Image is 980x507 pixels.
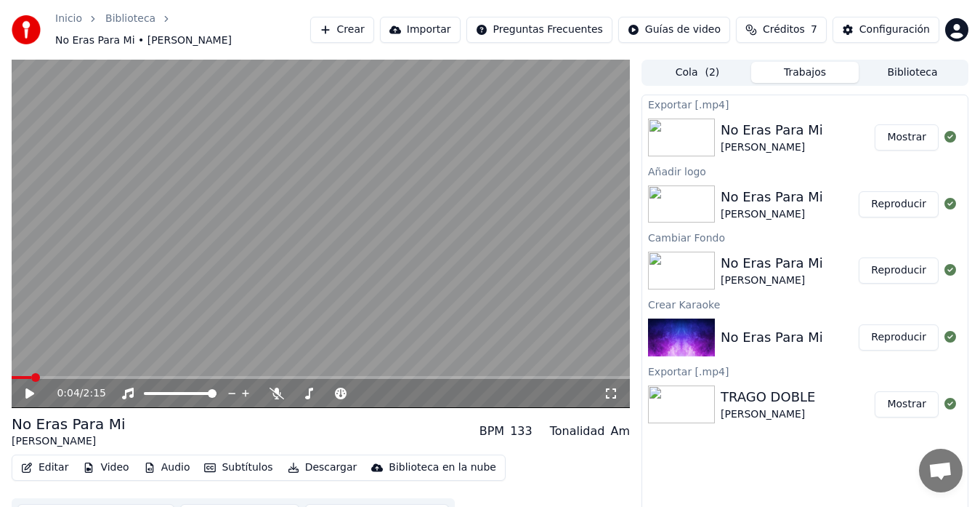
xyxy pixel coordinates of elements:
[12,15,41,44] img: youka
[642,295,968,313] div: Crear Karaoke
[736,17,827,43] button: Créditos7
[105,12,155,26] a: Biblioteca
[763,23,805,37] span: Créditos
[859,258,939,284] button: Reproducir
[55,12,310,48] nav: breadcrumb
[859,191,939,217] button: Reproducir
[55,33,232,48] span: No Eras Para Mi • [PERSON_NAME]
[57,386,79,401] span: 0:04
[859,62,966,83] button: Biblioteca
[610,423,630,440] div: Am
[644,62,751,83] button: Cola
[77,458,134,478] button: Video
[721,407,815,422] div: [PERSON_NAME]
[721,253,823,274] div: No Eras Para Mi
[751,62,859,83] button: Trabajos
[57,386,92,401] div: /
[875,124,939,151] button: Mostrar
[642,95,968,113] div: Exportar [.mp4]
[198,458,278,478] button: Subtítulos
[859,23,930,37] div: Configuración
[479,423,504,440] div: BPM
[12,434,126,449] div: [PERSON_NAME]
[721,327,823,348] div: No Eras Para Mi
[721,387,815,407] div: TRAGO DOBLE
[642,362,968,380] div: Exportar [.mp4]
[510,423,532,440] div: 133
[721,187,823,207] div: No Eras Para Mi
[721,140,823,155] div: [PERSON_NAME]
[721,207,823,222] div: [PERSON_NAME]
[705,65,719,80] span: ( 2 )
[389,460,496,475] div: Biblioteca en la nube
[833,17,939,43] button: Configuración
[84,386,106,401] span: 2:15
[875,391,939,418] button: Mostrar
[15,458,74,478] button: Editar
[721,120,823,140] div: No Eras Para Mi
[466,17,612,43] button: Preguntas Frecuentes
[12,414,126,434] div: No Eras Para Mi
[138,458,196,478] button: Audio
[550,423,605,440] div: Tonalidad
[55,12,82,26] a: Inicio
[310,17,374,43] button: Crear
[380,17,461,43] button: Importar
[859,324,939,351] button: Reproducir
[642,162,968,180] div: Añadir logo
[282,458,363,478] button: Descargar
[919,449,963,492] div: Chat abierto
[811,23,817,37] span: 7
[642,228,968,246] div: Cambiar Fondo
[618,17,730,43] button: Guías de video
[721,274,823,288] div: [PERSON_NAME]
